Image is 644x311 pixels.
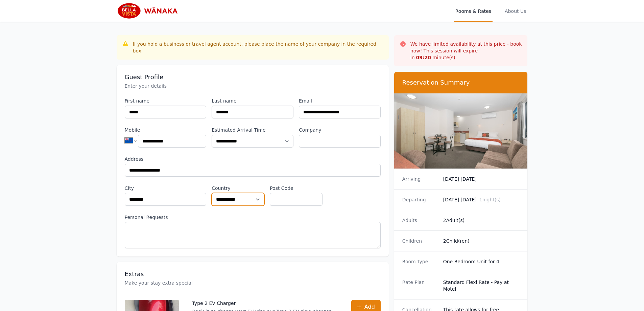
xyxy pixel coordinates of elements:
[125,156,381,162] label: Address
[402,196,438,203] dt: Departing
[402,258,438,265] dt: Room Type
[443,238,520,244] dd: 2 Child(ren)
[299,127,381,133] label: Company
[125,83,381,89] p: Enter your details
[212,97,293,104] label: Last name
[133,41,383,54] div: If you hold a business or travel agent account, please place the name of your company in the requ...
[192,300,338,307] p: Type 2 EV Charger
[443,196,520,203] dd: [DATE] [DATE]
[479,197,501,202] span: 1 night(s)
[125,185,207,192] label: City
[299,97,381,104] label: Email
[125,214,381,221] label: Personal Requests
[125,280,381,286] p: Make your stay extra special
[117,3,182,19] img: Bella Vista Wanaka
[410,41,522,61] p: We have limited availability at this price - book now! This session will expire in minute(s).
[443,217,520,224] dd: 2 Adult(s)
[402,238,438,244] dt: Children
[270,185,323,192] label: Post Code
[443,258,520,265] dd: One Bedroom Unit for 4
[125,97,207,104] label: First name
[125,73,381,81] h3: Guest Profile
[402,279,438,292] dt: Rate Plan
[402,176,438,182] dt: Arriving
[443,176,520,182] dd: [DATE] [DATE]
[443,279,520,292] dd: Standard Flexi Rate - Pay at Motel
[125,127,207,133] label: Mobile
[394,93,528,169] img: One Bedroom Unit for 4
[416,55,431,60] strong: 09 : 20
[402,217,438,224] dt: Adults
[402,79,520,87] h3: Reservation Summary
[212,185,264,192] label: Country
[212,127,293,133] label: Estimated Arrival Time
[125,270,381,278] h3: Extras
[364,303,375,311] span: Add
